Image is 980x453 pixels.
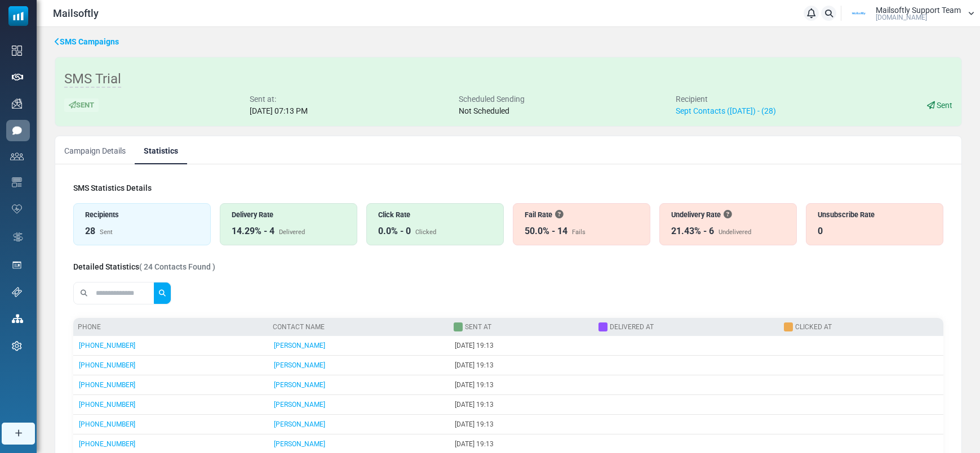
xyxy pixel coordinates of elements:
td: [DATE] 19:13 [449,395,594,415]
div: 21.43% - 6 [671,225,714,238]
a: [PHONE_NUMBER] [79,401,135,409]
img: landing_pages.svg [12,260,22,270]
img: campaigns-icon.png [12,98,22,109]
a: [PHONE_NUMBER] [79,440,135,448]
div: Sent [100,228,113,237]
a: [PERSON_NAME] [274,342,325,349]
div: 50.0% - 14 [525,225,567,238]
img: workflow.svg [12,231,24,244]
a: Phone [78,323,101,331]
span: translation missing: en.sms_campaigns.show.sent [937,101,952,110]
div: Detailed Statistics [73,261,215,273]
span: ( 24 Contacts Found ) [139,262,215,271]
a: User Logo Mailsoftly Support Team [DOMAIN_NAME] [845,5,974,22]
div: Sent at: [250,93,308,105]
img: dashboard-icon.svg [12,46,22,56]
img: sms-icon-active.png [12,125,22,136]
img: contacts-icon.svg [10,153,24,160]
div: Recipients [85,209,199,220]
a: Delivered At [610,323,654,331]
div: 0.0% - 0 [378,225,411,238]
div: 0 [818,225,823,238]
img: email-templates-icon.svg [12,177,22,187]
i: The message could not reach the recipient's device; the reason may be an invalid number, blocking... [724,210,731,218]
a: SMS Campaigns [55,36,119,48]
a: [PHONE_NUMBER] [79,420,135,428]
a: Clicked At [795,323,832,331]
div: Delivery Rate [232,209,345,220]
a: Sept Contacts ([DATE]) - (28) [676,106,776,115]
td: [DATE] 19:13 [449,415,594,434]
a: [PERSON_NAME] [274,440,325,448]
div: Unsubscribe Rate [818,209,932,220]
a: Sent At [465,323,491,331]
img: User Logo [845,5,873,22]
a: [PHONE_NUMBER] [79,361,135,369]
span: Mailsoftly [53,6,99,21]
img: domain-health-icon.svg [12,204,22,213]
a: [PHONE_NUMBER] [79,381,135,389]
div: Undelivered [719,228,751,237]
a: [PERSON_NAME] [274,401,325,409]
div: Delivered [279,228,305,237]
td: [DATE] 19:13 [449,375,594,395]
td: [DATE] 19:13 [449,336,594,356]
div: [DATE] 07:13 PM [250,105,308,117]
div: Recipient [676,93,776,105]
a: [PERSON_NAME] [274,361,325,369]
div: SMS Statistics Details [73,182,152,194]
a: [PERSON_NAME] [274,381,325,389]
div: 28 [85,225,95,238]
img: support-icon.svg [12,287,22,297]
div: Fails [572,228,586,237]
a: Campaign Details [55,136,135,164]
span: SMS Trial [64,71,121,88]
img: settings-icon.svg [12,341,22,351]
span: Not Scheduled [459,106,509,115]
a: [PHONE_NUMBER] [79,342,135,349]
a: [PERSON_NAME] [274,420,325,428]
span: Mailsoftly Support Team [876,6,961,14]
div: Sent [64,98,99,113]
img: mailsoftly_icon_blue_white.svg [8,6,28,26]
span: [DOMAIN_NAME] [876,14,927,21]
div: Undelivery Rate [671,209,785,220]
div: Click Rate [378,209,492,220]
div: 14.29% - 4 [232,225,274,238]
div: Clicked [415,228,436,237]
i: The message delivery failed due to a technical error or billing issue, preventing successful tran... [555,210,563,218]
td: [DATE] 19:13 [449,356,594,375]
a: Contact Name [273,323,325,331]
div: Fail Rate [525,209,638,220]
a: Statistics [135,136,187,164]
div: Scheduled Sending [459,93,525,105]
